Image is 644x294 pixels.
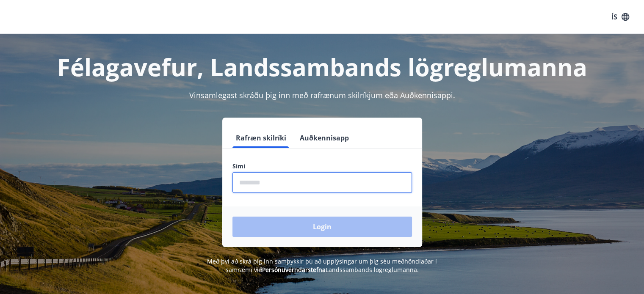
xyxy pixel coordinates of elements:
button: Auðkennisapp [296,128,352,148]
button: ÍS [607,9,634,25]
h1: Félagavefur, Landssambands lögreglumanna [28,51,617,83]
a: Persónuverndarstefna [262,266,326,274]
label: Sími [232,162,412,170]
button: Rafræn skilríki [232,128,290,148]
span: Með því að skrá þig inn samþykkir þú að upplýsingar um þig séu meðhöndlaðar í samræmi við Landssa... [207,257,437,274]
span: Vinsamlegast skráðu þig inn með rafrænum skilríkjum eða Auðkennisappi. [189,90,455,100]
